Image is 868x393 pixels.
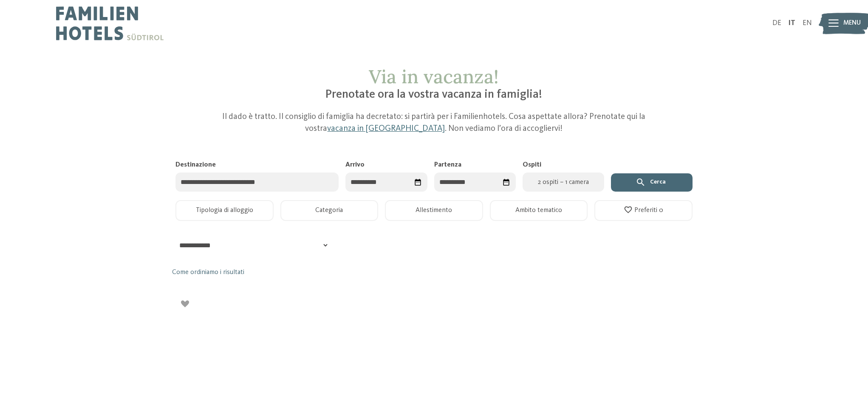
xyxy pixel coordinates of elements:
[385,200,483,221] button: Allestimento
[369,65,499,88] span: Via in vacanza!
[172,268,244,277] a: Come ordiniamo i risultati
[788,20,795,27] a: IT
[499,175,513,189] div: Seleziona data
[523,161,541,168] span: Ospiti
[772,20,781,27] a: DE
[843,19,861,28] span: Menu
[175,161,216,168] span: Destinazione
[212,111,656,135] p: Il dado è tratto. Il consiglio di famiglia ha decretato: si partirà per i Familienhotels. Cosa as...
[411,175,425,189] div: Seleziona data
[327,124,445,133] a: vacanza in [GEOGRAPHIC_DATA]
[490,200,588,221] button: Ambito tematico
[611,173,693,192] button: Cerca
[175,200,274,221] button: Tipologia di alloggio
[280,200,379,221] button: Categoria
[594,200,693,221] button: Preferiti 0
[179,298,191,310] div: Aggiungi ai preferiti
[803,20,812,27] a: EN
[325,89,542,101] span: Prenotate ora la vostra vacanza in famiglia!
[523,172,604,192] button: 2 ospiti – 1 camera2 ospiti – 1 camera
[528,177,599,187] span: 2 ospiti – 1 camera
[345,161,365,168] span: Arrivo
[434,161,461,168] span: Partenza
